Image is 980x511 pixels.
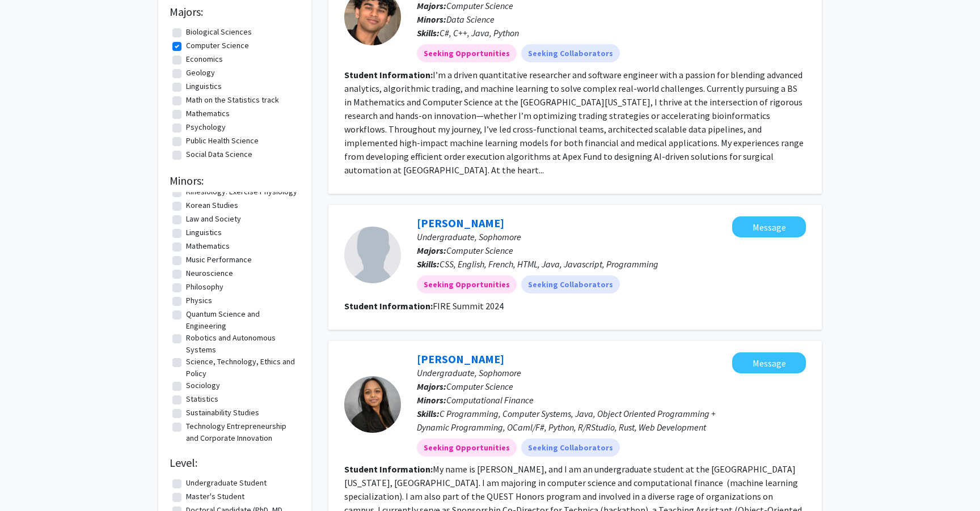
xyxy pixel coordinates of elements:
[186,407,259,419] label: Sustainability Studies
[417,231,521,242] span: Undergraduate, Sophomore
[344,300,433,312] b: Student Information:
[186,108,230,120] label: Mathematics
[186,121,226,133] label: Psychology
[417,216,504,230] a: [PERSON_NAME]
[9,460,48,503] iframe: Chat
[417,367,521,378] span: Undergraduate, Sophomore
[186,148,252,160] label: Social Data Science
[186,491,244,503] label: Master's Student
[186,240,230,252] label: Mathematics
[417,275,517,293] mat-chip: Seeking Opportunities
[344,69,804,176] fg-read-more: I’m a driven quantitative researcher and software engineer with a passion for blending advanced a...
[417,408,716,433] span: C Programming, Computer Systems, Java, Object Oriented Programming + Dynamic Programming, OCaml/F...
[446,14,495,25] span: Data Science
[170,5,300,19] h2: Majors:
[440,258,658,270] span: CSS, English, French, HTML, Java, Javascript, Programming
[186,186,297,198] label: Kinesiology: Exercise Physiology
[186,213,241,225] label: Law and Society
[186,380,220,391] label: Sociology
[344,463,433,475] b: Student Information:
[186,67,215,79] label: Geology
[186,332,297,356] label: Robotics and Autonomous Systems
[732,216,806,237] button: Message Daniella Ghonda
[417,352,504,366] a: [PERSON_NAME]
[186,477,267,489] label: Undergraduate Student
[186,94,279,106] label: Math on the Statistics track
[186,40,249,52] label: Computer Science
[417,438,517,457] mat-chip: Seeking Opportunities
[186,254,252,266] label: Music Performance
[186,356,297,380] label: Science, Technology, Ethics and Policy
[417,245,446,256] b: Majors:
[521,275,620,293] mat-chip: Seeking Collaborators
[170,456,300,470] h2: Level:
[521,44,620,62] mat-chip: Seeking Collaborators
[186,135,259,147] label: Public Health Science
[186,267,233,279] label: Neuroscience
[186,308,297,332] label: Quantum Science and Engineering
[344,69,433,80] b: Student Information:
[186,227,222,239] label: Linguistics
[732,352,806,373] button: Message Meenakshi Rama Subramanian
[440,27,519,39] span: C#, C++, Java, Python
[446,394,534,406] span: Computational Finance
[186,420,297,444] label: Technology Entrepreneurship and Corporate Innovation
[446,381,513,392] span: Computer Science
[170,174,300,188] h2: Minors:
[417,27,440,39] b: Skills:
[186,80,222,92] label: Linguistics
[417,44,517,62] mat-chip: Seeking Opportunities
[417,381,446,392] b: Majors:
[521,438,620,457] mat-chip: Seeking Collaborators
[446,245,513,256] span: Computer Science
[417,258,440,270] b: Skills:
[186,53,223,65] label: Economics
[433,300,504,312] fg-read-more: FIRE Summit 2024
[186,281,223,293] label: Philosophy
[186,199,238,211] label: Korean Studies
[417,408,440,419] b: Skills:
[417,14,446,25] b: Minors:
[186,393,218,405] label: Statistics
[186,295,212,306] label: Physics
[417,394,446,406] b: Minors:
[186,26,252,38] label: Biological Sciences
